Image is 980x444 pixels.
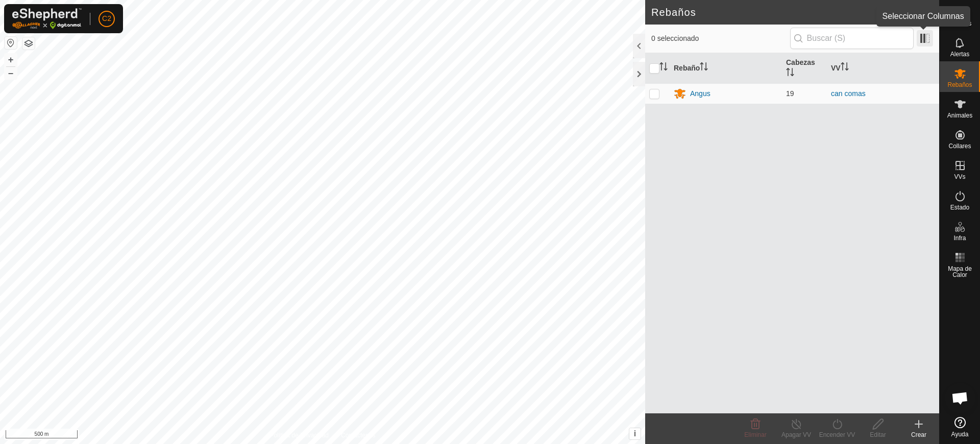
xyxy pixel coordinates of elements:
a: Ayuda [940,413,980,441]
button: + [5,54,17,66]
th: VV [827,53,939,84]
th: Cabezas [782,53,827,84]
span: Collares [948,143,971,149]
div: Encender VV [817,430,857,439]
span: Animales [947,112,972,119]
span: Ayuda [951,431,969,437]
span: i [634,429,636,438]
button: – [5,67,17,79]
div: Apagar VV [776,430,817,439]
span: Mapa de Calor [942,266,977,278]
p-sorticon: Activar para ordenar [786,69,794,78]
button: i [629,428,641,439]
a: Contáctenos [341,431,375,440]
span: C2 [102,13,111,24]
div: Editar [857,430,898,439]
p-sorticon: Activar para ordenar [659,64,668,72]
a: can comas [831,89,866,98]
div: Chat abierto [945,383,975,413]
span: 0 seleccionado [651,33,790,44]
span: Estado [950,204,969,211]
th: Rebaño [670,53,782,84]
span: Rebaños [947,82,972,88]
button: Restablecer Mapa [5,37,17,49]
span: Infra [953,235,966,241]
button: Capas del Mapa [22,37,35,50]
span: 19 [786,89,794,98]
h2: Rebaños [651,6,923,18]
p-sorticon: Activar para ordenar [700,64,708,72]
a: Política de Privacidad [270,431,329,440]
div: Crear [898,430,939,439]
div: Angus [690,88,710,99]
span: Alertas [950,51,969,57]
p-sorticon: Activar para ordenar [841,64,849,72]
span: 1 [923,5,929,20]
span: Eliminar [744,431,766,438]
img: Logo Gallagher [12,8,82,29]
span: VVs [954,174,965,180]
span: Horarios [948,20,971,27]
input: Buscar (S) [790,28,914,49]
